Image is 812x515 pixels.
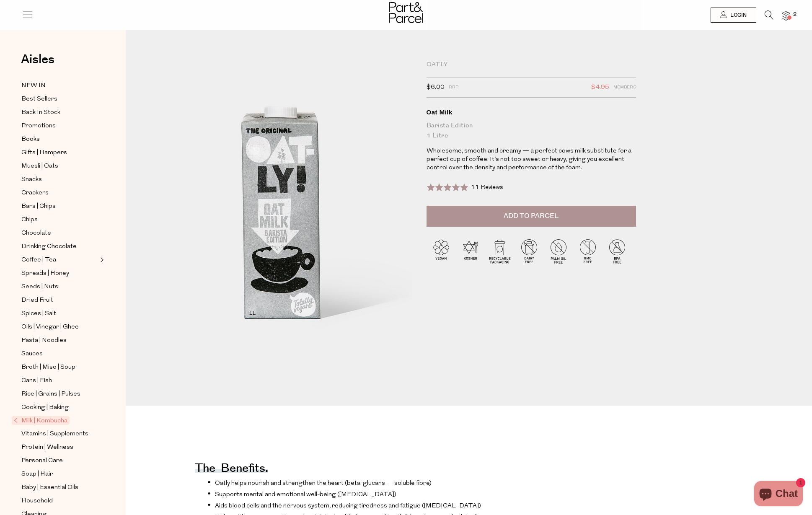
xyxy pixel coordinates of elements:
span: Pasta | Noodles [21,336,67,346]
a: Dried Fruit [21,295,98,305]
span: Sauces [21,349,43,359]
span: RRP [449,82,458,93]
div: Oatly [427,61,636,69]
span: Broth | Miso | Soup [21,362,75,373]
a: Seeds | Nuts [21,282,98,292]
a: Baby | Essential Oils [21,482,98,493]
a: Snacks [21,174,98,185]
span: Dried Fruit [21,295,53,305]
span: Seeds | Nuts [21,282,58,292]
a: Chocolate [21,228,98,238]
inbox-online-store-chat: Shopify online store chat [752,481,805,508]
span: Snacks [21,175,42,185]
span: Drinking Chocolate [21,242,77,252]
span: Back In Stock [21,108,60,118]
span: Aisles [21,50,54,69]
span: Oils | Vinegar | Ghee [21,322,79,332]
span: Household [21,496,53,506]
span: Vitamins | Supplements [21,429,88,439]
img: P_P-ICONS-Live_Bec_V11_Palm_Oil_Free.svg [544,236,573,266]
img: P_P-ICONS-Live_Bec_V11_Recyclable_Packaging.svg [485,236,515,266]
span: NEW IN [21,81,46,91]
div: Barista Edition 1 Litre [427,121,636,141]
img: P_P-ICONS-Live_Bec_V11_Kosher.svg [456,236,485,266]
span: 11 Reviews [471,184,503,191]
a: Spreads | Honey [21,268,98,279]
a: Vitamins | Supplements [21,429,98,439]
a: Promotions [21,121,98,131]
a: Pasta | Noodles [21,335,98,346]
span: Books [21,135,40,145]
img: P_P-ICONS-Live_Bec_V11_Dairy_Free.svg [515,236,544,266]
span: Muesli | Oats [21,161,58,171]
a: Cans | Fish [21,375,98,386]
img: Part&Parcel [389,2,423,23]
span: Aids blood cells and the nervous system, reducing tiredness and fatigue ([MEDICAL_DATA]) [215,503,481,509]
span: Baby | Essential Oils [21,483,78,493]
a: Aisles [21,53,54,74]
a: Bars | Chips [21,201,98,212]
span: Rice | Grains | Pulses [21,389,80,399]
span: Personal Care [21,456,63,466]
span: Supports mental and emotional well-being ([MEDICAL_DATA]) [215,492,396,498]
a: Drinking Chocolate [21,241,98,252]
span: Crackers [21,188,49,198]
span: Cooking | Baking [21,403,69,413]
span: Chips [21,215,38,225]
span: Gifts | Hampers [21,148,67,158]
span: Milk | Kombucha [12,416,70,425]
p: Wholesome, smooth and creamy — a perfect cows milk substitute for a perfect cup of coffee. It’s n... [427,147,636,172]
span: Promotions [21,121,56,131]
a: Back In Stock [21,107,98,118]
span: Members [613,82,636,93]
span: Spreads | Honey [21,269,69,279]
a: Rice | Grains | Pulses [21,389,98,399]
span: Bars | Chips [21,202,56,212]
a: Muesli | Oats [21,161,98,171]
a: Household [21,496,98,506]
a: Spices | Salt [21,308,98,319]
a: Oils | Vinegar | Ghee [21,322,98,332]
a: Protein | Wellness [21,442,98,453]
img: P_P-ICONS-Live_Bec_V11_GMO_Free.svg [573,236,603,266]
span: Coffee | Tea [21,255,56,265]
a: Login [711,8,756,23]
a: Sauces [21,349,98,359]
a: Gifts | Hampers [21,148,98,158]
a: Milk | Kombucha [14,416,98,426]
span: 2 [791,11,799,18]
a: Books [21,134,98,145]
a: Coffee | Tea [21,255,98,265]
a: Broth | Miso | Soup [21,362,98,373]
span: Best Sellers [21,94,57,104]
span: Protein | Wellness [21,443,73,453]
span: Chocolate [21,228,51,238]
span: Spices | Salt [21,309,56,319]
a: Cooking | Baking [21,402,98,413]
span: Soap | Hair [21,469,53,479]
span: $6.00 [427,82,445,93]
a: Personal Care [21,455,98,466]
a: Crackers [21,188,98,198]
img: P_P-ICONS-Live_Bec_V11_BPA_Free.svg [603,236,632,266]
span: Cans | Fish [21,376,52,386]
span: Login [728,12,747,19]
h4: The benefits. [195,467,268,473]
div: Oat Milk [427,108,636,116]
span: Oatly helps nourish and strengthen the heart (beta-glucans — soluble fibre) [215,480,432,487]
a: Chips [21,215,98,225]
a: Soap | Hair [21,469,98,479]
img: Oat Milk [151,64,414,374]
a: NEW IN [21,80,98,91]
span: $4.95 [591,82,609,93]
a: 2 [782,11,790,20]
button: Expand/Collapse Coffee | Tea [98,255,104,265]
span: Add to Parcel [504,211,559,221]
a: Best Sellers [21,94,98,104]
img: P_P-ICONS-Live_Bec_V11_Vegan.svg [427,236,456,266]
button: Add to Parcel [427,206,636,227]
